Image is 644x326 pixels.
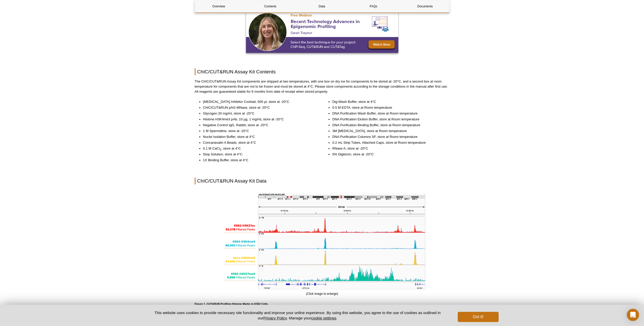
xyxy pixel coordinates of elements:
[203,105,315,110] li: ChIC/CUT&RUN pAG-MNase, store at -20°C
[332,140,444,145] li: 0.2 mL Strip Tubes, Attached Caps, store at Room temperature
[203,158,315,163] li: 1X Binding Buffer, store at 4°C
[195,177,450,184] h2: ChIC/CUT&RUN Assay Kit Data
[401,0,449,12] a: Documents
[311,316,336,320] button: cookie settings
[246,11,398,54] a: Free Webinar Comparing ChIP, CUT&Tag and CUT&RUN
[350,0,397,12] a: FAQs
[195,302,418,311] span: IGB browser tracks are shown for 500,000 K562 cell CUT&RUN peaks with Active Motif antibodies H3K...
[219,193,425,290] img: CUT&RUN data
[332,99,444,104] li: Dig-Wash Buffer, store at 4°C
[332,128,444,134] li: 3M [MEDICAL_DATA], store at Room temperature
[146,310,450,321] p: This website uses cookies to provide necessary site functionality and improve your online experie...
[332,134,444,139] li: DNA Purification Columns SF, store at Room temperature
[203,117,315,122] li: Histone H3K4me3 pAb, 10 µg, 1 mg/mL store at -20°C
[332,123,444,128] li: DNA Purification Binding Buffer, store at Room temperature
[263,316,287,320] a: Privacy Policy
[203,111,315,116] li: Glycogen 20 mg/ml, store at -20°C
[195,79,450,94] p: The ChIC/CUT&RUN Assay Kit components are shipped at two temperatures, with one box on dry ice fo...
[195,302,269,305] strong: Figure 1. CUT&RUN Profiling Histone Marks in K562 Cells.
[332,105,444,110] li: 0.5 M EDTA, store at Room temperature
[627,309,639,321] div: Open Intercom Messenger
[203,134,315,139] li: Nuclei Isolation Buffer, store at 4°C
[203,140,315,145] li: Concanavalin A Beads, store at 4°C
[332,117,444,122] li: DNA Purification Elution Buffer, store at Room temperature
[332,146,444,151] li: RNase A, store at -20°C
[195,68,450,75] h2: ChIC/CUT&RUN Assay Kit Contents
[220,148,221,151] sub: 2
[203,99,315,104] li: [MEDICAL_DATA] Inhibitor Cocktail, 500 µl, store at -20°C
[332,152,444,157] li: 5% Digitonin, store at -20°C
[246,11,398,53] img: Free Webinar
[195,193,450,296] div: (Click image to enlarge)
[332,111,444,116] li: DNA Purification Wash Buffer, store at Room temperature
[203,123,315,128] li: Negative Control IgG, Rabbit, store at -20°C
[298,0,346,12] a: Data
[203,152,315,157] li: Stop Solution, store at 4°C
[203,146,315,151] li: 0.1 M CaCl , store at 4°C
[458,312,498,322] button: Got it!
[246,0,294,12] a: Contents
[203,128,315,134] li: 1 M Spermidine, store at -20°C
[195,0,243,12] a: Overview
